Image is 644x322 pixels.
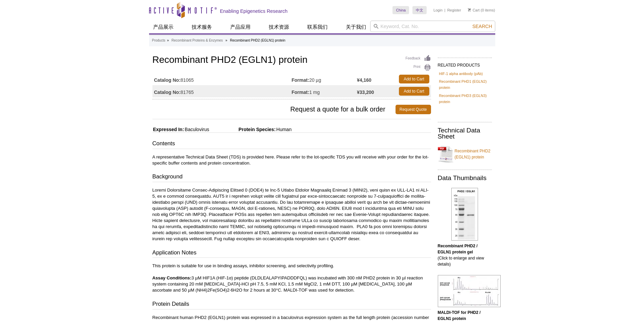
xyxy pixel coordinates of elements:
b: Assay Conditions: [152,275,192,280]
b: MALDI-TOF for PHD2 / EGLN1 protein [438,310,481,321]
li: » [167,39,169,42]
strong: Catalog No: [154,89,181,95]
li: » [225,39,228,42]
h3: Application Notes [152,249,431,258]
span: Expressed In: [152,127,184,132]
a: 产品应用 [226,21,255,33]
a: Feedback [406,55,431,62]
td: 81765 [152,85,292,97]
h2: Data Thumbnails [438,175,492,181]
p: This protein is suitable for use in binding assays, inhibitor screening, and selectivity profilin... [152,263,431,293]
a: China [392,6,409,14]
span: Baculovirus [184,127,209,132]
h1: Recombinant PHD2 (EGLN1) protein [152,55,431,66]
li: | [445,6,446,14]
h3: Protein Details [152,300,431,309]
span: Human [276,127,291,132]
li: Recombinant PHD2 (EGLN1) protein [230,39,285,42]
a: 技术资源 [265,21,293,33]
a: 关于我们 [342,21,370,33]
a: 技术服务 [188,21,216,33]
h2: Enabling Epigenetics Research [220,8,288,14]
h2: RELATED PRODUCTS [438,57,492,70]
span: Request a quote for a bulk order [152,105,396,114]
img: Your Cart [468,8,471,11]
a: Login [433,8,443,13]
a: Add to Cart [399,75,429,83]
h2: Technical Data Sheet [438,127,492,140]
a: Cart [468,8,480,13]
b: Recombinant PHD2 / EGLN1 protein gel [438,244,478,254]
strong: ¥33,200 [357,89,374,95]
a: Recombinant PHD2 (EGLN1) protein [438,144,492,164]
h3: Background [152,173,431,182]
a: Recombinant PHD3 (EGLN3) protein [439,93,491,105]
a: 联系我们 [303,21,332,33]
p: Loremi Dolorsitame Consec-Adipiscing Elitsed 0 (DOE4) te Inc-5 Utlabo Etdolor Magnaaliq Enimad 3 ... [152,187,431,242]
img: Recombinant PHD2 / EGLN1 protein gel [451,188,478,241]
button: Search [470,23,494,29]
span: Protein Species: [211,127,276,132]
a: Recombinant PHD1 (EGLN2) protein [439,78,491,91]
span: Search [472,24,492,29]
a: Register [447,8,461,13]
a: Add to Cart [399,87,429,96]
img: MALDI-TOF for PHD2 / EGLN1 protein [438,275,501,307]
strong: ¥4,160 [357,77,372,83]
p: (Click to enlarge and view details) [438,243,492,267]
a: HIF-1 alpha antibody (pAb) [439,71,483,77]
p: A representative Technical Data Sheet (TDS) is provided here. Please refer to the lot-specific TD... [152,154,431,166]
a: Products [152,38,165,44]
a: Recombinant Proteins & Enzymes [171,38,223,44]
strong: Format: [292,89,309,95]
strong: Catalog No: [154,77,181,83]
td: 20 µg [292,73,357,85]
input: Keyword, Cat. No. [370,21,495,32]
h3: Contents [152,140,431,149]
a: 中文 [412,6,427,14]
strong: Format: [292,77,309,83]
td: 81065 [152,73,292,85]
li: (0 items) [468,6,495,14]
a: Request Quote [396,105,431,114]
a: Print [406,64,431,71]
td: 1 mg [292,85,357,97]
a: 产品展示 [149,21,177,33]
